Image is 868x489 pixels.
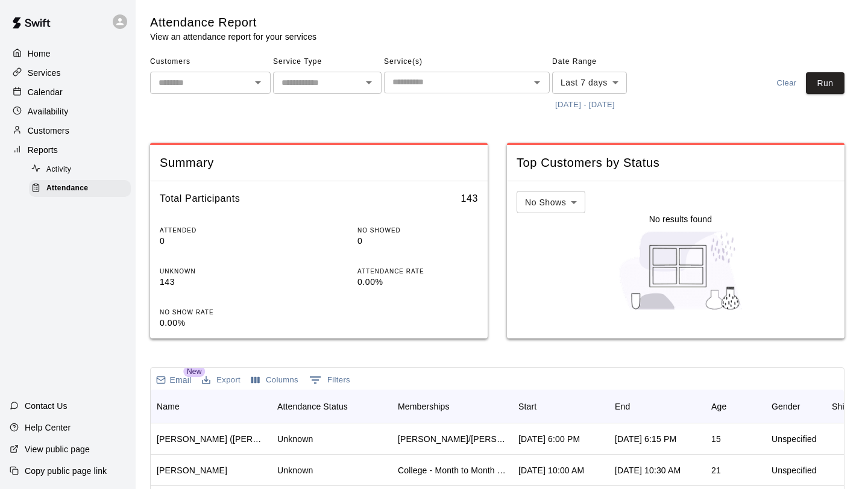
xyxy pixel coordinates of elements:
[25,443,90,455] p: View public page
[615,464,681,476] div: Aug 8, 2025, 10:30 AM
[392,390,512,423] div: Memberships
[767,72,806,95] button: Clear
[160,226,280,235] p: ATTENDED
[160,276,280,288] p: 143
[10,83,126,101] a: Calendar
[398,390,450,423] div: Memberships
[552,96,618,114] button: [DATE] - [DATE]
[29,160,136,179] a: Activity
[552,52,658,72] span: Date Range
[772,390,800,423] div: Gender
[160,235,280,248] p: 0
[518,433,580,445] div: Aug 5, 2025, 6:00 PM
[357,226,478,235] p: NO SHOWED
[357,276,478,288] p: 0.00%
[711,390,726,423] div: Age
[160,155,478,171] span: Summary
[25,400,68,412] p: Contact Us
[398,433,506,445] div: Todd/Brad - Full Year Member Unlimited
[28,125,69,137] p: Customers
[29,179,136,198] a: Attendance
[150,31,316,43] p: View an attendance report for your services
[518,390,536,423] div: Start
[766,390,826,423] div: Gender
[29,161,131,178] div: Activity
[711,433,721,445] div: 15
[552,72,627,94] div: Last 7 days
[46,182,88,195] span: Attendance
[615,433,676,445] div: Aug 5, 2025, 6:15 PM
[157,433,265,445] div: Evan Nilsen (Bob Nilsen)
[271,390,392,423] div: Attendance Status
[25,422,71,434] p: Help Center
[250,74,266,91] button: Open
[28,48,51,60] p: Home
[160,267,280,276] p: UNKNOWN
[384,52,550,72] span: Service(s)
[199,371,244,390] button: Export
[46,164,71,176] span: Activity
[398,464,506,476] div: College - Month to Month Membership
[28,67,61,79] p: Services
[772,464,817,476] div: Unspecified
[157,390,180,423] div: Name
[29,180,131,197] div: Attendance
[160,317,280,329] p: 0.00%
[306,370,353,390] button: Show filters
[277,464,313,476] div: Unknown
[160,308,280,317] p: NO SHOW RATE
[28,105,69,117] p: Availability
[151,390,271,423] div: Name
[153,372,194,388] button: Email
[517,155,835,171] span: Top Customers by Status
[615,390,630,423] div: End
[10,102,126,120] a: Availability
[10,141,126,159] a: Reports
[806,72,844,95] button: Run
[613,225,749,316] img: Nothing to see here
[273,52,382,72] span: Service Type
[277,390,348,423] div: Attendance Status
[28,86,63,98] p: Calendar
[512,390,609,423] div: Start
[360,74,377,91] button: Open
[10,64,126,82] a: Services
[461,191,478,207] h6: 143
[609,390,705,423] div: End
[772,433,817,445] div: Unspecified
[357,267,478,276] p: ATTENDANCE RATE
[183,366,205,377] span: New
[649,213,712,225] p: No results found
[150,14,316,31] h5: Attendance Report
[277,433,313,445] div: Unknown
[518,464,584,476] div: Aug 8, 2025, 10:00 AM
[517,191,585,213] div: No Shows
[10,122,126,140] a: Customers
[160,191,240,207] h6: Total Participants
[357,235,478,248] p: 0
[711,464,721,476] div: 21
[248,371,301,390] button: Select columns
[10,45,126,63] a: Home
[529,74,546,91] button: Open
[170,374,192,386] p: Email
[25,465,107,477] p: Copy public page link
[150,52,271,72] span: Customers
[705,390,766,423] div: Age
[157,464,227,476] div: David Horvath
[28,144,58,156] p: Reports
